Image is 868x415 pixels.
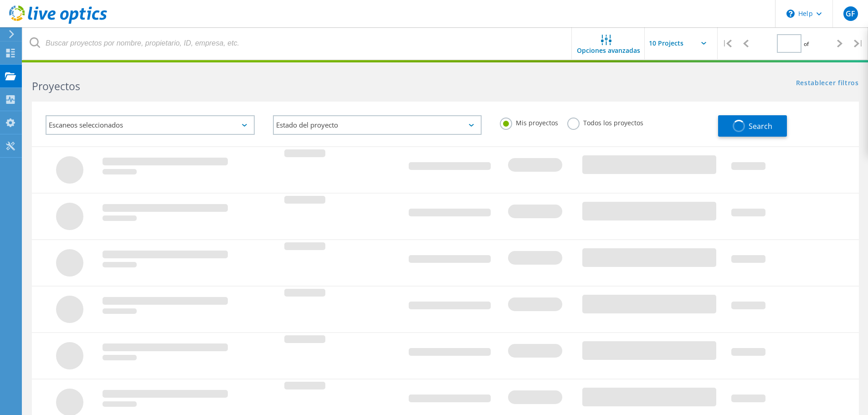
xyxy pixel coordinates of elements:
[849,27,868,60] div: |
[23,27,572,59] input: Buscar proyectos por nombre, propietario, ID, empresa, etc.
[804,40,809,48] span: of
[273,115,482,135] div: Estado del proyecto
[9,19,107,26] a: Live Optics Dashboard
[749,121,772,131] span: Search
[32,79,80,93] b: Proyectos
[718,27,736,60] div: |
[577,47,640,54] span: Opciones avanzadas
[796,80,859,87] a: Restablecer filtros
[718,115,787,137] button: Search
[786,10,795,18] svg: \n
[500,118,558,126] label: Mis proyectos
[567,118,643,126] label: Todos los proyectos
[846,10,855,17] span: GF
[46,115,255,135] div: Escaneos seleccionados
